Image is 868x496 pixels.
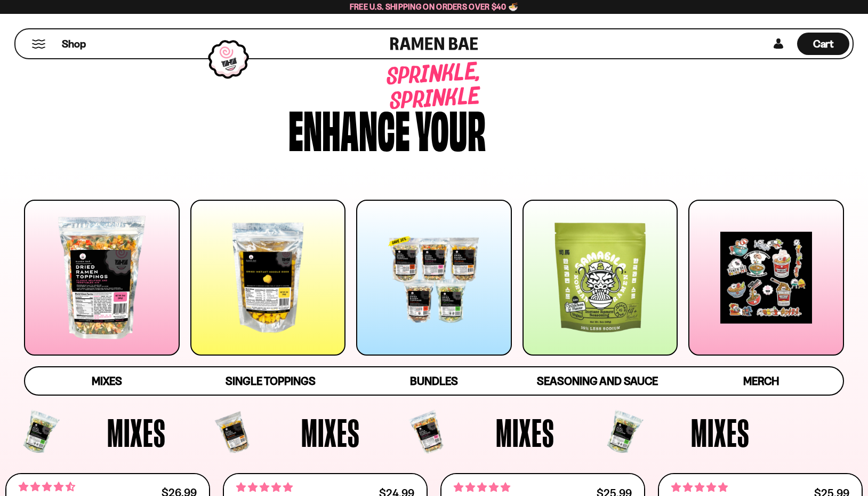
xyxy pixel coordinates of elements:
span: Single Toppings [226,374,316,388]
span: 4.76 stars [671,481,728,494]
a: Shop [62,33,86,55]
span: 4.68 stars [19,480,75,494]
span: Cart [813,37,834,50]
span: Mixes [301,413,360,452]
a: Single Toppings [189,367,352,395]
span: Merch [743,374,779,388]
div: your [415,103,486,153]
span: Mixes [107,413,166,452]
a: Merch [679,367,843,395]
span: Bundles [410,374,458,388]
div: Enhance [288,103,410,153]
span: Seasoning and Sauce [537,374,658,388]
span: Mixes [691,413,750,452]
a: Seasoning and Sauce [516,367,679,395]
span: Shop [62,37,86,51]
a: Bundles [352,367,516,395]
span: 4.75 stars [454,481,510,494]
span: Mixes [92,374,122,388]
span: Free U.S. Shipping on Orders over $40 🍜 [350,2,519,12]
span: 4.76 stars [236,481,293,494]
a: Mixes [25,367,189,395]
span: Mixes [496,413,554,452]
button: Mobile Menu Trigger [31,40,46,49]
a: Cart [797,29,849,58]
